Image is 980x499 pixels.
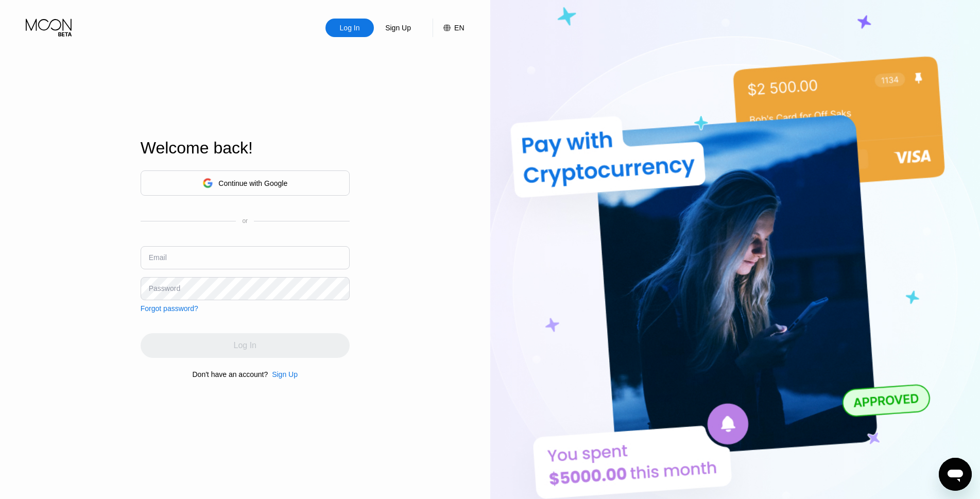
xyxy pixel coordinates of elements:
div: or [242,217,248,225]
div: Don't have an account? [193,370,268,378]
div: Welcome back! [141,139,350,158]
iframe: Button to launch messaging window [939,458,972,491]
div: Sign Up [268,370,298,378]
div: Sign Up [384,23,412,33]
div: Sign Up [272,370,298,378]
div: Email [149,253,167,262]
div: Continue with Google [141,170,350,196]
div: Password [149,284,180,292]
div: Sign Up [374,19,422,37]
div: Log In [325,19,374,37]
div: EN [454,24,464,32]
div: Forgot password? [141,304,198,313]
div: Continue with Google [218,179,287,187]
div: Log In [339,23,361,33]
div: EN [433,19,464,37]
